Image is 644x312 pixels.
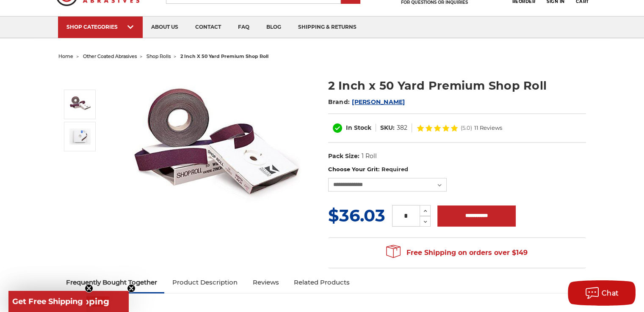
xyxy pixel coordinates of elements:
small: Required [381,166,408,172]
a: about us [143,16,187,38]
span: In Stock [346,124,371,131]
a: Reviews [245,273,286,292]
a: blog [258,16,290,38]
a: contact [187,16,229,38]
img: 2 Inch x 50 Yard Premium Shop Roll [69,129,91,145]
a: faq [229,16,258,38]
span: $36.03 [328,205,385,226]
a: home [58,53,73,59]
dt: SKU: [380,123,395,132]
img: 2 Inch x 50 Yard Premium Shop Roll [131,68,300,238]
span: 2 inch x 50 yard premium shop roll [180,53,268,59]
a: Related Products [286,273,357,292]
span: 11 Reviews [474,125,502,131]
button: Close teaser [85,284,93,293]
a: [PERSON_NAME] [352,98,405,106]
a: Product Description [164,273,245,292]
span: Get Free Shipping [12,297,83,306]
div: Get Free ShippingClose teaser [8,291,86,312]
dd: 1 Roll [361,152,376,161]
span: Free Shipping on orders over $149 [386,244,528,261]
a: shop rolls [146,53,171,59]
div: SHOP CATEGORIES [66,24,134,30]
span: Brand: [328,98,350,106]
a: other coated abrasives [83,53,137,59]
span: Chat [602,289,619,297]
button: Close teaser [127,284,135,293]
button: Chat [568,280,636,306]
dt: Pack Size: [328,152,359,161]
h1: 2 Inch x 50 Yard Premium Shop Roll [328,77,586,94]
a: Frequently Bought Together [58,273,165,292]
label: Choose Your Grit: [328,165,586,174]
span: (5.0) [461,125,472,131]
div: Get Free ShippingClose teaser [8,291,129,312]
img: 2 Inch x 50 Yard Premium Shop Roll [69,94,91,115]
dd: 382 [397,123,407,132]
a: shipping & returns [290,16,365,38]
